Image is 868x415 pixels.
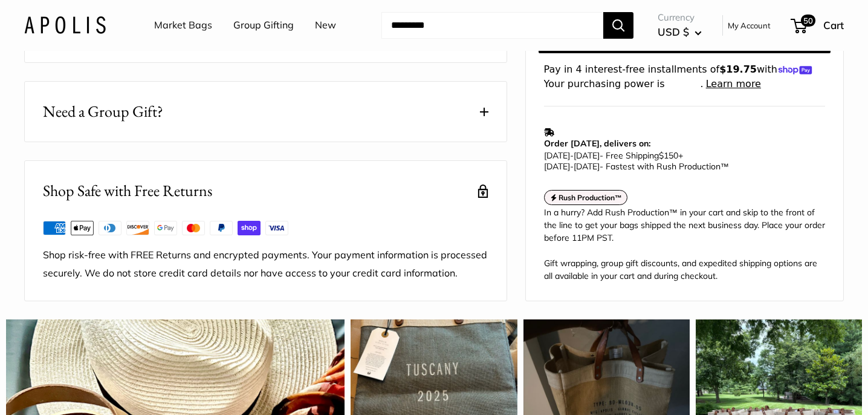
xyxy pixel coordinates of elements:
span: Currency [658,9,702,26]
a: New [315,16,336,34]
span: - [570,161,574,172]
div: In a hurry? Add Rush Production™ in your cart and skip to the front of the line to get your bags ... [544,206,825,283]
span: [DATE] [574,150,600,161]
a: Group Gifting [233,16,294,34]
span: - [570,150,574,161]
span: 50 [801,15,815,27]
span: - Fastest with Rush Production™ [544,161,729,172]
a: Market Bags [154,16,212,34]
span: [DATE] [544,150,570,161]
span: Need a Group Gift? [43,100,163,123]
img: Apolis [24,16,106,34]
strong: Rush Production™ [559,193,622,202]
span: USD $ [658,25,689,38]
span: [DATE] [574,161,600,172]
button: USD $ [658,22,702,42]
strong: Order [DATE], delivers on: [544,138,650,149]
span: $150 [659,150,678,161]
a: My Account [728,18,771,33]
button: Need a Group Gift? [25,82,507,142]
span: Cart [823,19,844,31]
input: Search... [381,12,603,39]
p: - Free Shipping + [544,150,819,172]
span: [DATE] [544,161,570,172]
button: Search [603,12,633,39]
p: Shop risk-free with FREE Returns and encrypted payments. Your payment information is processed se... [43,246,488,283]
h2: Shop Safe with Free Returns [43,179,212,203]
a: 50 Cart [792,16,844,35]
